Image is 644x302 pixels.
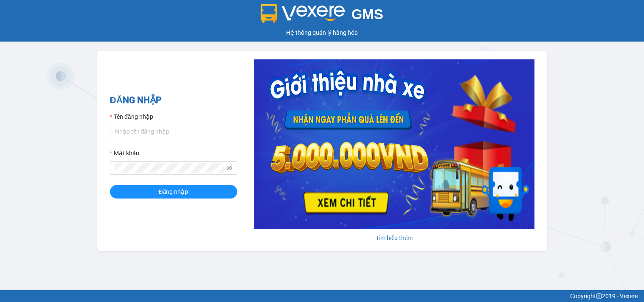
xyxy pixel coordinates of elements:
img: logo 2 [261,4,345,23]
div: Copyright 2019 - Vexere [6,291,638,301]
h2: ĐĂNG NHẬP [110,93,237,107]
span: copyright [596,293,602,299]
span: GMS [352,6,383,22]
label: Tên đăng nhập [110,112,153,121]
input: Tên đăng nhập [110,125,237,138]
button: Đăng nhập [110,185,237,199]
label: Mật khẩu [110,148,139,158]
div: Hệ thống quản lý hàng hóa [2,28,642,37]
a: GMS [261,13,383,20]
span: Đăng nhập [159,187,188,196]
div: Tìm hiểu thêm [254,233,534,243]
img: banner-0 [254,59,534,229]
span: eye-invisible [226,165,232,171]
input: Mật khẩu [115,163,225,173]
